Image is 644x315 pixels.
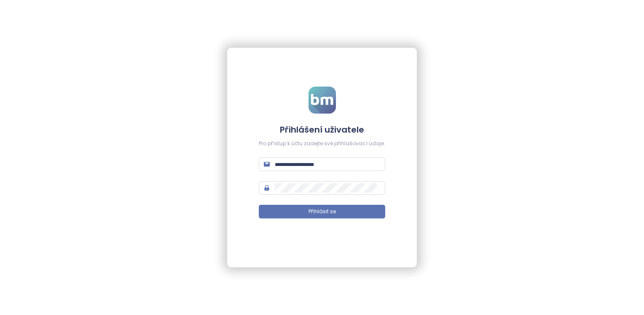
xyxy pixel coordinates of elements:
span: mail [264,161,270,167]
button: Přihlásit se [259,205,385,218]
img: logo [309,87,336,114]
span: lock [264,185,270,191]
h4: Přihlášení uživatele [259,124,385,136]
div: Pro přístup k účtu zadejte své přihlašovací údaje. [259,140,385,148]
span: Přihlásit se [309,208,336,216]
